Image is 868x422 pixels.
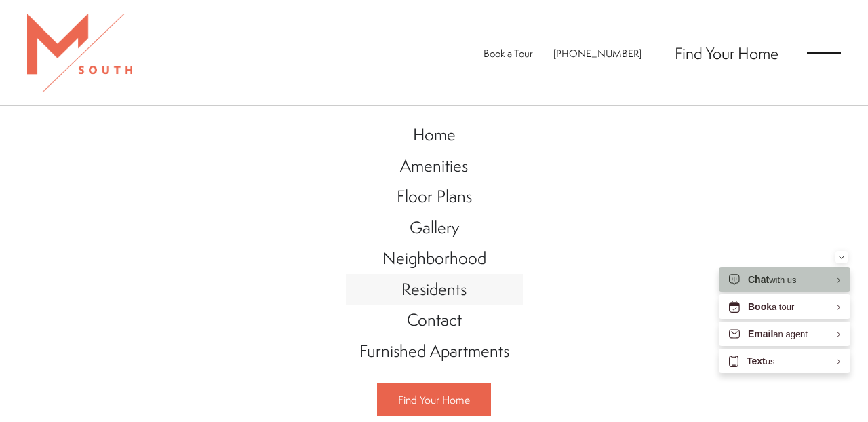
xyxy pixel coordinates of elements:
[377,383,491,416] a: Find Your Home
[346,181,523,212] a: Go to Floor Plans
[397,185,472,208] span: Floor Plans
[346,336,523,367] a: Go to Furnished Apartments (opens in a new tab)
[27,14,132,92] img: MSouth
[346,243,523,274] a: Go to Neighborhood
[675,42,778,64] a: Find Your Home
[346,151,523,182] a: Go to Amenities
[346,119,523,151] a: Go to Home
[359,339,509,362] span: Furnished Apartments
[484,46,533,60] a: Book a Tour
[413,123,456,146] span: Home
[410,216,459,239] span: Gallery
[346,212,523,244] a: Go to Gallery
[400,154,468,177] span: Amenities
[346,305,523,336] a: Go to Contact
[407,308,462,331] span: Contact
[346,274,523,305] a: Go to Residents
[553,46,642,60] a: Call Us at 813-570-8014
[553,46,642,60] span: [PHONE_NUMBER]
[807,47,841,59] button: Open Menu
[401,277,467,301] span: Residents
[398,392,470,407] span: Find Your Home
[382,246,486,269] span: Neighborhood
